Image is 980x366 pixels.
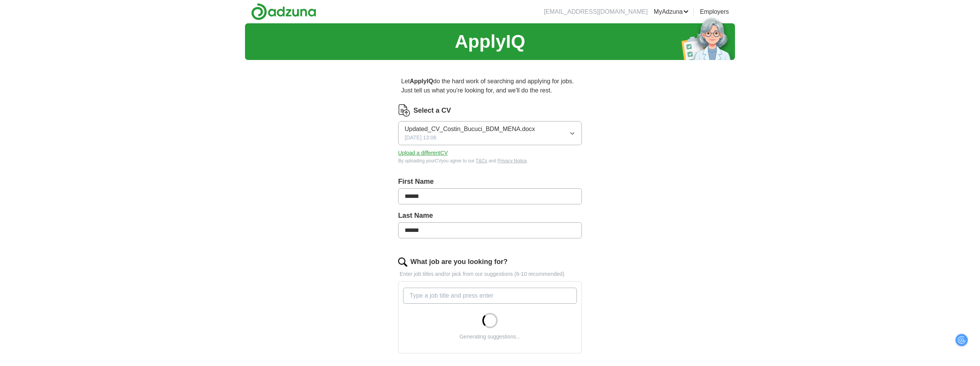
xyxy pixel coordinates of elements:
[398,270,582,278] p: Enter job titles and/or pick from our suggestions (6-10 recommended)
[544,7,648,16] li: [EMAIL_ADDRESS][DOMAIN_NAME]
[398,74,582,98] p: Let do the hard work of searching and applying for jobs. Just tell us what you're looking for, an...
[398,211,582,221] label: Last Name
[410,257,508,267] label: What job are you looking for?
[403,288,577,304] input: Type a job title and press enter
[251,3,316,20] img: Adzuna logo
[476,158,487,164] a: T&Cs
[413,105,451,116] label: Select a CV
[455,28,525,55] h1: ApplyIQ
[405,134,436,142] span: [DATE] 13:06
[498,158,527,164] a: Privacy Notice
[700,7,729,16] a: Employers
[398,149,448,157] button: Upload a differentCV
[398,121,582,145] button: Updated_CV_Costin_Bucuci_BDM_MENA.docx[DATE] 13:06
[405,125,535,134] span: Updated_CV_Costin_Bucuci_BDM_MENA.docx
[398,104,410,117] img: CV Icon
[410,78,433,84] strong: ApplyIQ
[459,333,521,341] div: Generating suggestions...
[398,177,582,187] label: First Name
[654,7,689,16] a: MyAdzuna
[398,257,407,267] img: search.png
[398,157,582,164] div: By uploading your CV you agree to our and .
